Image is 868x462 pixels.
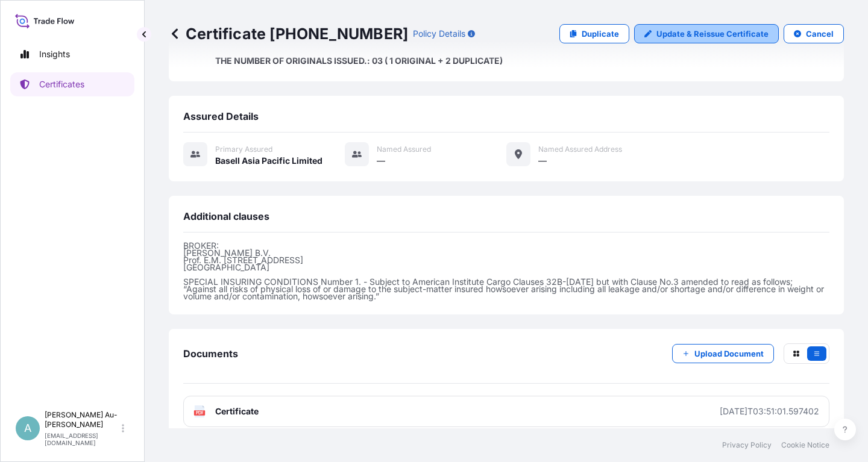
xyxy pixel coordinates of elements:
a: Insights [10,42,134,66]
a: Certificates [10,72,134,96]
span: Named Assured Address [538,145,622,154]
span: Documents [183,348,238,360]
p: Certificate [PHONE_NUMBER] [169,24,408,43]
span: Certificate [215,405,259,417]
p: Policy Details [413,28,465,40]
p: Duplicate [582,28,619,40]
p: BROKER: [PERSON_NAME] B.V. Prof. E.M. [STREET_ADDRESS] [GEOGRAPHIC_DATA] SPECIAL INSURING CONDITI... [183,242,829,300]
span: Named Assured [377,145,431,154]
div: [DATE]T03:51:01.597402 [720,405,819,417]
a: Update & Reissue Certificate [634,24,779,43]
a: PDFCertificate[DATE]T03:51:01.597402 [183,396,829,427]
p: Update & Reissue Certificate [656,28,769,40]
a: Privacy Policy [722,440,772,450]
text: PDF [196,411,204,415]
p: [PERSON_NAME] Au-[PERSON_NAME] [45,410,119,429]
span: Additional clauses [183,210,269,222]
button: Cancel [784,24,844,43]
span: — [538,155,547,167]
p: Certificates [39,78,84,90]
p: Cancel [806,28,834,40]
p: Insights [39,48,70,60]
span: Basell Asia Pacific Limited [215,155,322,167]
span: Assured Details [183,110,259,122]
p: [EMAIL_ADDRESS][DOMAIN_NAME] [45,432,119,446]
button: Upload Document [672,344,774,363]
span: Primary assured [215,145,272,154]
a: Duplicate [559,24,629,43]
span: A [24,422,31,434]
p: Upload Document [694,348,764,360]
span: — [377,155,385,167]
a: Cookie Notice [781,440,829,450]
